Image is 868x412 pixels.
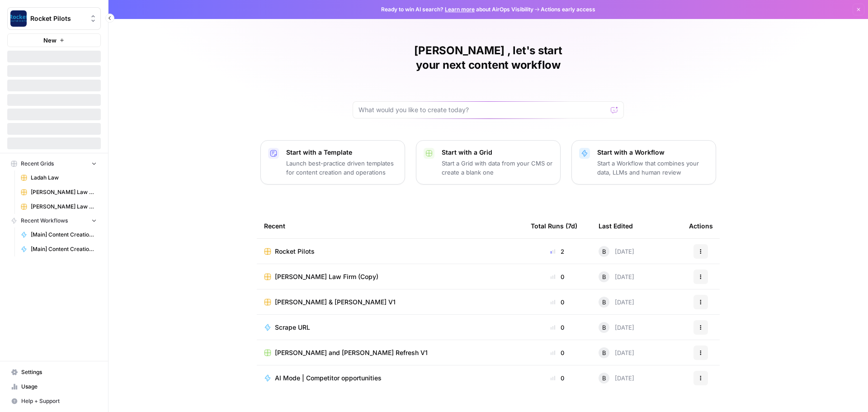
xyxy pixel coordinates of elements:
[571,140,716,185] button: Start with a WorkflowStart a Workflow that combines your data, LLMs and human review
[275,247,315,256] span: Rocket Pilots
[31,174,97,182] span: Ladah Law
[531,298,584,307] div: 0
[43,36,57,45] span: New
[275,323,310,332] span: Scrape URL
[17,185,101,199] a: [PERSON_NAME] Law Firm
[264,348,516,357] a: [PERSON_NAME] and [PERSON_NAME] Refresh V1
[7,394,101,408] button: Help + Support
[599,322,634,333] div: [DATE]
[602,272,606,281] span: B
[442,159,553,177] p: Start a Grid with data from your CMS or create a blank one
[31,231,97,239] span: [Main] Content Creation Brief
[531,272,584,281] div: 0
[286,159,397,177] p: Launch best-practice driven templates for content creation and operations
[7,33,101,47] button: New
[264,213,516,238] div: Recent
[21,217,68,225] span: Recent Workflows
[353,43,624,72] h1: [PERSON_NAME] , let's start your next content workflow
[599,297,634,308] div: [DATE]
[260,140,405,185] button: Start with a TemplateLaunch best-practice driven templates for content creation and operations
[599,347,634,358] div: [DATE]
[381,5,533,14] span: Ready to win AI search? about AirOps Visibility
[597,148,708,157] p: Start with a Workflow
[21,397,97,405] span: Help + Support
[602,348,606,357] span: B
[17,170,101,185] a: Ladah Law
[21,383,97,391] span: Usage
[531,323,584,332] div: 0
[17,199,101,214] a: [PERSON_NAME] Law Firm (Copy)
[541,5,595,14] span: Actions early access
[689,213,713,238] div: Actions
[599,246,634,257] div: [DATE]
[531,247,584,256] div: 2
[531,213,577,238] div: Total Runs (7d)
[264,374,516,383] a: AI Mode | Competitor opportunities
[21,368,97,376] span: Settings
[599,271,634,282] div: [DATE]
[275,272,378,281] span: [PERSON_NAME] Law Firm (Copy)
[602,374,606,383] span: B
[264,323,516,332] a: Scrape URL
[602,323,606,332] span: B
[359,105,607,114] input: What would you like to create today?
[531,374,584,383] div: 0
[17,242,101,256] a: [Main] Content Creation Article
[442,148,553,157] p: Start with a Grid
[7,214,101,227] button: Recent Workflows
[264,298,516,307] a: [PERSON_NAME] & [PERSON_NAME] V1
[7,379,101,394] a: Usage
[445,6,475,13] a: Learn more
[10,10,27,27] img: Rocket Pilots Logo
[17,227,101,242] a: [Main] Content Creation Brief
[264,272,516,281] a: [PERSON_NAME] Law Firm (Copy)
[416,140,561,185] button: Start with a GridStart a Grid with data from your CMS or create a blank one
[275,348,428,357] span: [PERSON_NAME] and [PERSON_NAME] Refresh V1
[602,298,606,307] span: B
[7,157,101,170] button: Recent Grids
[597,159,708,177] p: Start a Workflow that combines your data, LLMs and human review
[602,247,606,256] span: B
[30,14,85,23] span: Rocket Pilots
[275,298,396,307] span: [PERSON_NAME] & [PERSON_NAME] V1
[31,188,97,196] span: [PERSON_NAME] Law Firm
[264,247,516,256] a: Rocket Pilots
[531,348,584,357] div: 0
[599,213,633,238] div: Last Edited
[286,148,397,157] p: Start with a Template
[31,245,97,253] span: [Main] Content Creation Article
[599,373,634,384] div: [DATE]
[31,203,97,211] span: [PERSON_NAME] Law Firm (Copy)
[7,365,101,379] a: Settings
[21,160,54,168] span: Recent Grids
[275,374,382,383] span: AI Mode | Competitor opportunities
[7,7,101,30] button: Workspace: Rocket Pilots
